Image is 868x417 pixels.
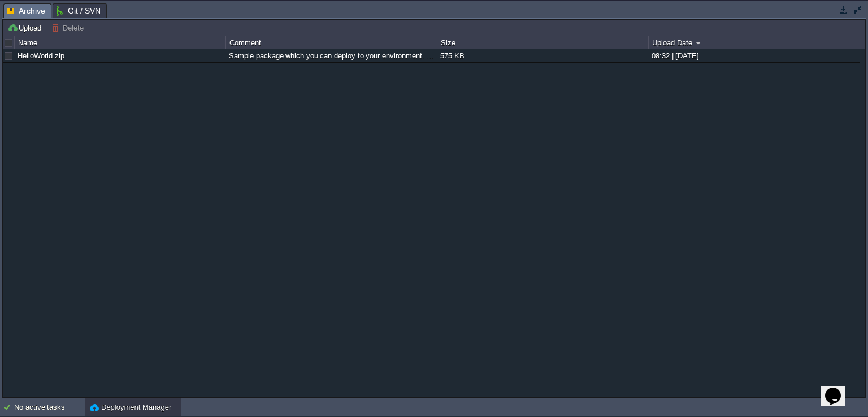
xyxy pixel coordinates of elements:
[227,36,437,49] div: Comment
[7,23,45,33] button: Upload
[226,49,436,62] div: Sample package which you can deploy to your environment. Feel free to delete and upload a package...
[90,402,171,413] button: Deployment Manager
[14,398,85,416] div: No active tasks
[15,36,225,49] div: Name
[57,4,101,18] span: Git / SVN
[7,4,45,18] span: Archive
[649,49,859,62] div: 08:32 | [DATE]
[51,23,87,33] button: Delete
[437,49,648,62] div: 575 KB
[438,36,648,49] div: Size
[821,372,857,406] iframe: chat widget
[649,36,860,49] div: Upload Date
[18,51,64,60] a: HelloWorld.zip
